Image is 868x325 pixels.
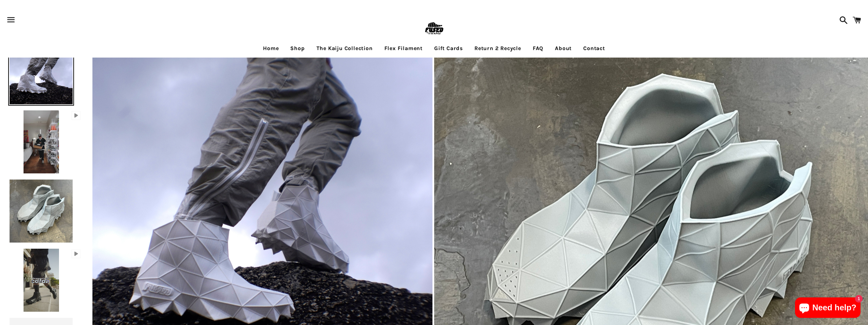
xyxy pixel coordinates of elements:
[311,40,378,57] a: The Kaiju Collection
[469,40,526,57] a: Return 2 Recycle
[379,40,428,57] a: Flex Filament
[793,297,863,320] inbox-online-store-chat: Shopify online store chat
[423,18,445,40] img: FUSEDfootwear
[8,178,74,244] img: [3D printed Shoes] - lightweight custom 3dprinted shoes sneakers sandals fused footwear
[550,40,577,57] a: About
[578,40,610,57] a: Contact
[285,40,310,57] a: Shop
[8,40,74,106] img: [3D printed Shoes] - lightweight custom 3dprinted shoes sneakers sandals fused footwear
[429,40,468,57] a: Gift Cards
[258,40,284,57] a: Home
[528,40,548,57] a: FAQ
